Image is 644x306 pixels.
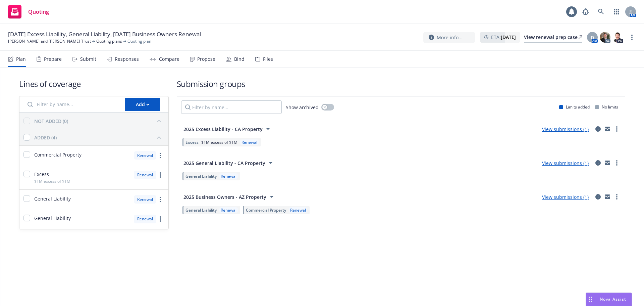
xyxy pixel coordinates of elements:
[594,159,602,167] a: circleInformation
[127,38,151,44] span: Quoting plan
[159,56,179,62] div: Compare
[542,126,589,132] a: View submissions (1)
[177,78,625,89] h1: Submission groups
[34,134,57,141] div: ADDED (4)
[594,125,602,133] a: circleInformation
[183,193,266,201] span: 2025 Business Owners - AZ Property
[286,104,319,111] span: Show archived
[183,126,263,133] span: 2025 Excess Liability - CA Property
[34,132,164,143] button: ADDED (4)
[19,78,169,89] h1: Lines of coverage
[603,125,611,133] a: mail
[134,215,156,223] div: Renewal
[263,56,273,62] div: Files
[603,159,611,167] a: mail
[8,38,91,44] a: [PERSON_NAME] and [PERSON_NAME] Trust
[185,207,217,213] span: General Liability
[197,56,215,62] div: Propose
[115,56,139,62] div: Responses
[219,173,238,179] div: Renewal
[34,151,82,158] span: Commercial Property
[185,139,199,145] span: Excess
[612,32,623,43] img: photo
[559,104,590,110] div: Limits added
[613,193,621,201] a: more
[595,104,618,110] div: No limits
[628,33,636,41] a: more
[136,98,149,111] div: Add
[524,32,582,43] a: View renewal prep case
[34,215,71,222] span: General Liability
[591,34,594,41] span: D
[8,30,201,38] span: [DATE] Excess Liability, General Liability, [DATE] Business Owners Renewal
[423,32,475,43] button: More info...
[23,98,121,111] input: Filter by name...
[34,195,71,202] span: General Liability
[185,173,217,179] span: General Liability
[44,56,62,62] div: Prepare
[181,156,277,170] button: 2025 General Liability - CA Property
[594,193,602,201] a: circleInformation
[34,171,49,178] span: Excess
[134,171,156,179] div: Renewal
[491,34,516,41] span: ETA :
[96,38,122,44] a: Quoting plans
[600,296,626,302] span: Nova Assist
[246,207,286,213] span: Commercial Property
[579,5,592,18] a: Report a Bug
[28,9,49,14] span: Quoting
[183,160,265,167] span: 2025 General Liability - CA Property
[125,98,160,111] button: Add
[134,151,156,160] div: Renewal
[437,34,463,41] span: More info...
[181,190,278,204] button: 2025 Business Owners - AZ Property
[613,125,621,133] a: more
[156,195,164,204] a: more
[34,116,164,126] button: NOT ADDED (0)
[594,5,608,18] a: Search
[34,178,70,184] span: $1M excess of $1M
[156,171,164,179] a: more
[80,56,96,62] div: Submit
[234,56,245,62] div: Bind
[156,215,164,223] a: more
[603,193,611,201] a: mail
[219,207,238,213] div: Renewal
[181,122,274,136] button: 2025 Excess Liability - CA Property
[156,151,164,160] a: more
[600,32,610,43] img: photo
[134,195,156,204] div: Renewal
[16,56,26,62] div: Plan
[34,118,68,125] div: NOT ADDED (0)
[542,194,589,200] a: View submissions (1)
[586,293,632,306] button: Nova Assist
[586,293,594,306] div: Drag to move
[289,207,307,213] div: Renewal
[181,100,282,114] input: Filter by name...
[610,5,623,18] a: Switch app
[5,2,52,21] a: Quoting
[524,32,582,42] div: View renewal prep case
[613,159,621,167] a: more
[240,139,259,145] div: Renewal
[201,139,237,145] span: $1M excess of $1M
[501,34,516,40] strong: [DATE]
[542,160,589,166] a: View submissions (1)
